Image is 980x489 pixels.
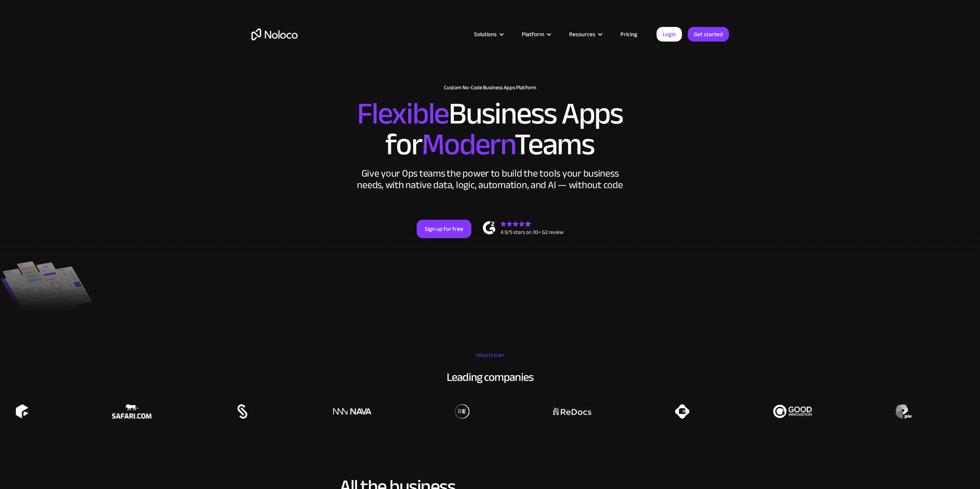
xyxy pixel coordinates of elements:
div: Solutions [464,29,512,39]
div: Solutions [474,29,497,39]
a: home [251,28,298,40]
a: Login [657,27,682,42]
span: Flexible [357,85,449,142]
div: Resources [560,29,611,39]
a: Get started [688,27,729,42]
h1: Custom No-Code Business Apps Platform [251,85,729,91]
div: Resources [569,29,595,39]
a: Pricing [611,29,647,39]
h2: Business Apps for Teams [251,98,729,160]
span: Modern [422,116,514,173]
div: Give your Ops teams the power to build the tools your business needs, with native data, logic, au... [355,168,625,191]
div: Platform [522,29,544,39]
a: Sign up for free [417,220,471,238]
div: Platform [512,29,560,39]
